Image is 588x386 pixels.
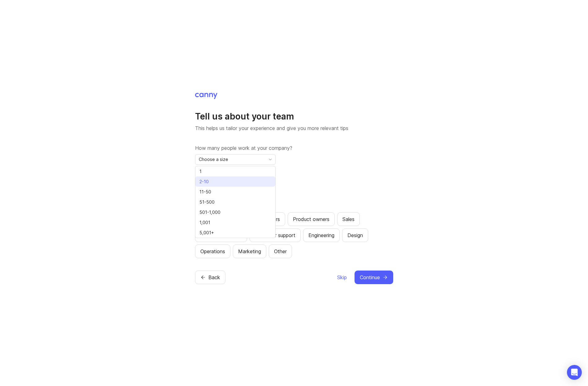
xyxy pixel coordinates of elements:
div: Product owners [293,215,329,223]
button: Other [269,245,292,258]
span: Choose a size [199,156,228,163]
h1: Tell us about your team [195,111,393,122]
button: Operations [195,245,230,258]
span: Continue [360,274,380,281]
span: 2-10 [199,178,209,185]
label: How many people work at your company? [195,144,393,152]
span: 51-500 [199,199,215,206]
button: Sales [337,212,360,226]
span: 501-1,000 [199,209,220,216]
button: Engineering [303,228,340,242]
span: 1,001 [199,219,210,226]
span: 11-50 [199,189,211,195]
svg: toggle icon [265,157,275,162]
div: toggle menu [195,154,276,165]
label: What is your role? [195,173,393,181]
span: 5,001+ [199,229,214,236]
img: Canny Home [195,93,217,99]
div: Marketing [238,248,261,255]
button: Product owners [288,212,335,226]
button: Skip [337,271,347,284]
span: Skip [337,274,347,281]
div: Engineering [308,232,334,239]
span: 1 [199,168,202,175]
button: Back [195,271,225,284]
button: Design [342,228,368,242]
label: Which teams will be using Canny? [195,202,393,210]
div: Other [274,248,287,255]
div: Open Intercom Messenger [567,365,582,380]
div: Sales [342,215,355,223]
span: Back [208,274,220,281]
button: Continue [355,271,393,284]
div: Design [347,232,363,239]
button: Marketing [233,245,266,258]
div: Operations [200,248,225,255]
p: This helps us tailor your experience and give you more relevant tips [195,124,393,132]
